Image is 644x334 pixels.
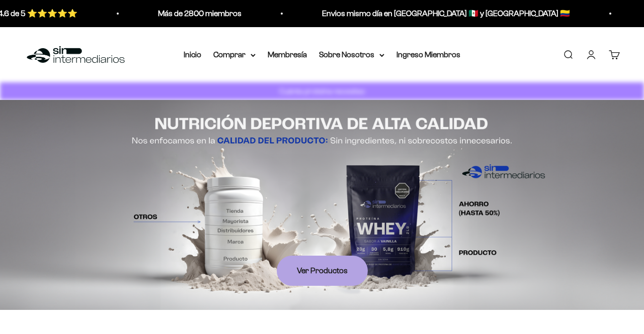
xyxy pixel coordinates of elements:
[277,85,367,97] p: Cuánta proteína necesitas
[319,48,384,61] summary: Sobre Nosotros
[322,7,570,20] p: Envios mismo día en [GEOGRAPHIC_DATA] 🇲🇽 y [GEOGRAPHIC_DATA] 🇨🇴
[213,48,256,61] summary: Comprar
[396,50,460,59] a: Ingreso Miembros
[268,50,307,59] a: Membresía
[184,50,201,59] a: Inicio
[277,256,368,286] a: Ver Productos
[158,7,242,20] p: Más de 2800 miembros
